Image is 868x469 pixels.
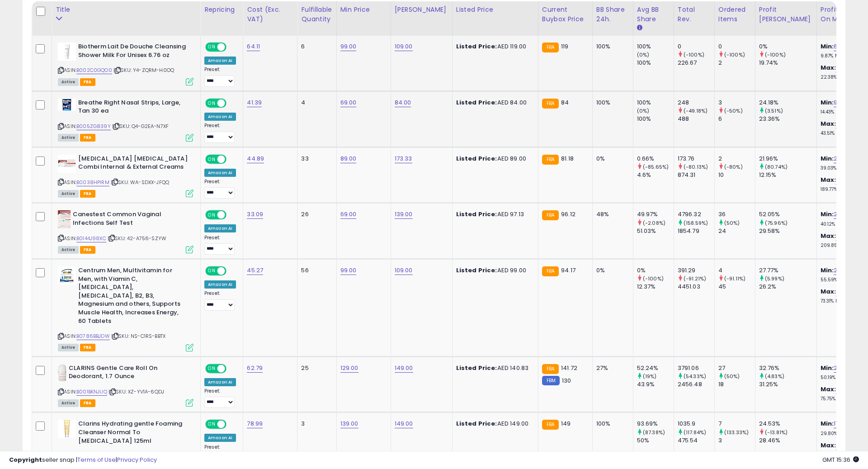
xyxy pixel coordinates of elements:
div: Current Buybox Price [542,5,589,24]
a: 44.89 [247,154,264,163]
small: (158.59%) [684,219,708,227]
small: (0%) [637,51,650,58]
div: 4451.03 [678,283,714,291]
span: All listings currently available for purchase on Amazon [58,399,79,407]
div: Amazon AI [204,378,236,386]
a: 9.09 [834,98,846,107]
div: Amazon AI [204,280,236,289]
div: 100% [596,43,626,51]
span: ON [206,43,217,51]
small: (-50%) [724,107,743,114]
small: (-100%) [724,51,745,58]
div: Preset: [204,66,236,87]
small: FBA [542,210,559,220]
a: 139.00 [395,210,413,219]
div: 100% [637,43,674,51]
div: 0 [718,43,755,51]
div: 0 [678,43,714,51]
div: 475.54 [678,436,714,445]
a: 78.99 [247,419,263,428]
div: 100% [596,420,626,428]
span: 81.18 [561,154,574,163]
span: ON [206,211,217,219]
span: 119 [561,42,568,51]
img: 31ZviTXyAqL._SL40_.jpg [58,420,76,438]
a: 139.00 [340,419,359,428]
b: Clarins Hydrating gentle Foaming Cleanser Normal To [MEDICAL_DATA] 125ml [78,420,188,447]
span: | SKU: WA-SDXX-JFQQ [111,179,169,186]
div: 874.31 [678,171,714,179]
div: AED 97.13 [456,210,531,218]
div: Listed Price [456,5,534,14]
div: 2 [718,59,755,67]
div: 51.03% [637,227,674,235]
small: FBA [542,155,559,165]
b: Max: [821,63,836,72]
div: 2456.48 [678,380,714,388]
div: 6 [718,115,755,123]
div: 26 [301,210,329,218]
a: 173.33 [395,154,412,163]
small: (-49.18%) [684,107,708,114]
span: All listings currently available for purchase on Amazon [58,344,79,351]
a: 149.00 [395,364,413,373]
a: 45.27 [247,266,263,275]
b: Min: [821,210,834,218]
span: 130 [562,376,571,385]
div: BB Share 24h. [596,5,629,24]
span: | SKU: 42-A756-SZYW [108,235,166,242]
a: 64.11 [247,42,260,51]
small: (-85.65%) [643,163,669,171]
div: 100% [596,99,626,107]
span: 141.72 [561,364,577,372]
div: Preset: [204,179,236,199]
small: FBA [542,364,559,374]
span: FBA [80,246,95,254]
div: 3 [301,420,329,428]
span: ON [206,421,217,428]
small: (75.96%) [765,219,788,227]
span: FBA [80,78,95,86]
img: 41vVHRPawUL._SL40_.jpg [58,99,76,111]
div: 4 [718,266,755,275]
div: 56 [301,266,329,275]
span: FBA [80,399,95,407]
strong: Copyright [9,455,42,464]
div: AED 99.00 [456,266,531,275]
a: 89.00 [340,154,357,163]
div: 28.46% [759,436,816,445]
a: 25.65 [834,364,850,373]
img: 41aIziUFnzL._SL40_.jpg [58,155,76,173]
span: FBA [80,134,95,142]
div: 1035.9 [678,420,714,428]
small: (50%) [724,219,740,227]
div: 26.2% [759,283,816,291]
b: Biotherm Lait De Douche Cleansing Shower Milk For Unisex 6.76 oz [78,43,188,62]
a: Privacy Policy [117,455,157,464]
b: Listed Price: [456,419,497,428]
div: ASIN: [58,99,193,141]
div: 12.15% [759,171,816,179]
a: 17.78 [834,419,847,428]
a: 41.39 [247,98,262,107]
b: Max: [821,287,836,296]
div: Profit [PERSON_NAME] [759,5,813,24]
span: OFF [225,211,240,219]
div: AED 89.00 [456,155,531,163]
small: (4.83%) [765,373,784,380]
div: 29.58% [759,227,816,235]
span: ON [206,155,217,163]
div: Fulfillable Quantity [301,5,332,24]
b: Listed Price: [456,42,497,51]
small: FBM [542,376,560,385]
small: (50%) [724,373,740,380]
div: AED 140.83 [456,364,531,372]
div: 248 [678,99,714,107]
b: Max: [821,119,836,128]
a: 84.00 [395,98,411,107]
div: 27% [596,364,626,372]
div: 24.53% [759,420,816,428]
a: 149.00 [395,419,413,428]
span: OFF [225,267,240,275]
div: 6 [301,43,329,51]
